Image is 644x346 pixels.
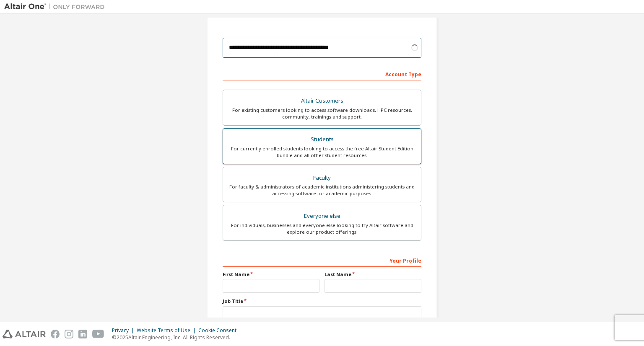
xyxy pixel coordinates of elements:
[228,134,416,145] div: Students
[228,172,416,184] div: Faculty
[228,210,416,222] div: Everyone else
[325,271,421,278] label: Last Name
[228,222,416,235] div: For individuals, businesses and everyone else looking to try Altair software and explore our prod...
[223,271,319,278] label: First Name
[65,330,73,338] img: instagram.svg
[228,145,416,159] div: For currently enrolled students looking to access the free Altair Student Edition bundle and all ...
[92,330,104,338] img: youtube.svg
[112,334,241,341] p: © 2025 Altair Engineering, Inc. All Rights Reserved.
[78,330,87,338] img: linkedin.svg
[198,327,241,334] div: Cookie Consent
[223,298,421,305] label: Job Title
[223,253,421,267] div: Your Profile
[228,107,416,120] div: For existing customers looking to access software downloads, HPC resources, community, trainings ...
[228,183,416,197] div: For faculty & administrators of academic institutions administering students and accessing softwa...
[223,67,421,80] div: Account Type
[137,327,198,334] div: Website Terms of Use
[3,330,46,338] img: altair_logo.svg
[4,3,109,11] img: Altair One
[228,95,416,107] div: Altair Customers
[112,327,137,334] div: Privacy
[51,330,60,338] img: facebook.svg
